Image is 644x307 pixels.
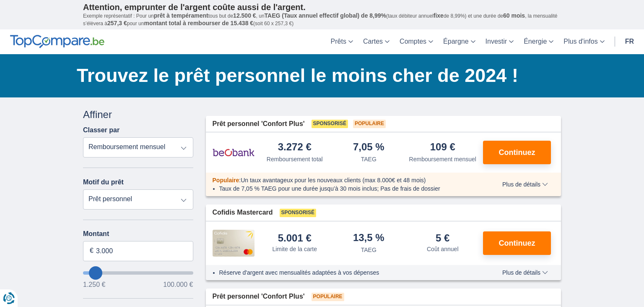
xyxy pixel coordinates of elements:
[219,268,478,277] li: Réserve d'argent avec mensualités adaptées à vos dépenses
[83,281,105,288] span: 1.250 €
[213,292,305,302] span: Prêt personnel 'Confort Plus'
[496,181,554,188] button: Plus de détails
[265,12,386,19] span: TAEG (Taux annuel effectif global) de 8,99%
[620,29,639,54] a: fr
[83,108,193,122] div: Affiner
[83,2,561,12] p: Attention, emprunter de l'argent coûte aussi de l'argent.
[213,142,254,163] img: pret personnel Beobank
[361,155,377,163] div: TAEG
[90,246,93,256] span: €
[496,269,554,276] button: Plus de détails
[409,155,476,163] div: Remboursement mensuel
[144,20,253,26] span: montant total à rembourser de 15.438 €
[312,120,348,128] span: Sponsorisé
[353,233,384,244] div: 13,5 %
[361,246,377,254] div: TAEG
[499,239,535,247] span: Continuez
[353,120,386,128] span: Populaire
[154,12,208,19] span: prêt à tempérament
[213,230,254,257] img: pret personnel Cofidis CC
[107,20,127,26] span: 257,3 €
[502,181,548,187] span: Plus de détails
[83,178,124,186] label: Motif du prêt
[10,35,104,48] img: TopCompare
[436,233,449,243] div: 5 €
[272,245,317,253] div: Limite de la carte
[312,293,344,301] span: Populaire
[502,270,548,276] span: Plus de détails
[483,141,551,164] button: Continuez
[267,155,323,163] div: Remboursement total
[83,230,193,238] label: Montant
[434,12,444,19] span: fixe
[483,231,551,255] button: Continuez
[503,12,525,19] span: 60 mois
[241,177,426,184] span: Un taux avantageux pour les nouveaux clients (max 8.000€ et 48 mois)
[278,142,312,153] div: 3.272 €
[219,184,478,193] li: Taux de 7,05 % TAEG pour une durée jusqu’à 30 mois inclus; Pas de frais de dossier
[206,176,485,184] div: :
[395,29,438,54] a: Comptes
[83,12,561,27] p: Exemple représentatif : Pour un tous but de , un (taux débiteur annuel de 8,99%) et une durée de ...
[233,12,256,19] span: 12.500 €
[213,177,239,184] span: Populaire
[427,245,459,253] div: Coût annuel
[353,142,384,153] div: 7,05 %
[83,271,193,275] input: wantToBorrow
[499,149,535,156] span: Continuez
[213,119,305,129] span: Prêt personnel 'Confort Plus'
[519,29,558,54] a: Énergie
[213,208,273,218] span: Cofidis Mastercard
[83,126,119,134] label: Classer par
[438,29,480,54] a: Épargne
[77,63,561,89] h1: Trouvez le prêt personnel le moins cher de 2024 !
[358,29,395,54] a: Cartes
[480,29,519,54] a: Investir
[326,29,358,54] a: Prêts
[280,209,316,217] span: Sponsorisé
[278,233,312,243] div: 5.001 €
[558,29,609,54] a: Plus d'infos
[430,142,455,153] div: 109 €
[163,281,193,288] span: 100.000 €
